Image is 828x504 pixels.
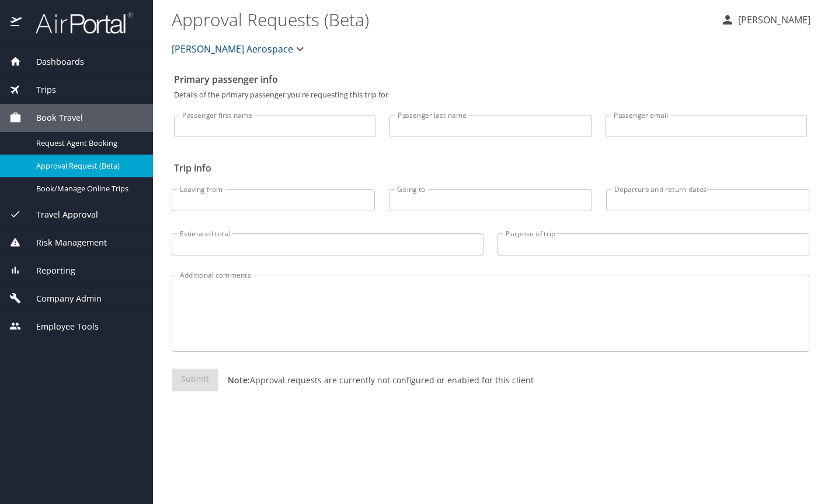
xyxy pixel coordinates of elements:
span: Reporting [22,264,75,277]
button: [PERSON_NAME] [716,9,815,30]
span: Request Agent Booking [36,138,139,149]
button: [PERSON_NAME] Aerospace [167,37,312,61]
span: Trips [22,83,56,96]
span: Book/Manage Online Trips [36,183,139,194]
h2: Primary passenger info [174,70,807,89]
img: icon-airportal.png [11,12,23,34]
p: Details of the primary passenger you're requesting this trip for [174,91,807,99]
span: Company Admin [22,292,102,305]
span: Risk Management [22,236,107,249]
span: Travel Approval [22,208,98,221]
h2: Trip info [174,159,807,177]
img: airportal-logo.png [23,12,133,34]
span: Book Travel [22,111,83,124]
strong: Note: [228,374,250,386]
p: Approval requests are currently not configured or enabled for this client [218,374,534,386]
span: Approval Request (Beta) [36,160,139,171]
p: [PERSON_NAME] [735,13,810,27]
span: Dashboards [22,55,84,68]
span: Employee Tools [22,320,99,333]
h1: Approval Requests (Beta) [172,1,711,37]
span: [PERSON_NAME] Aerospace [172,41,293,57]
